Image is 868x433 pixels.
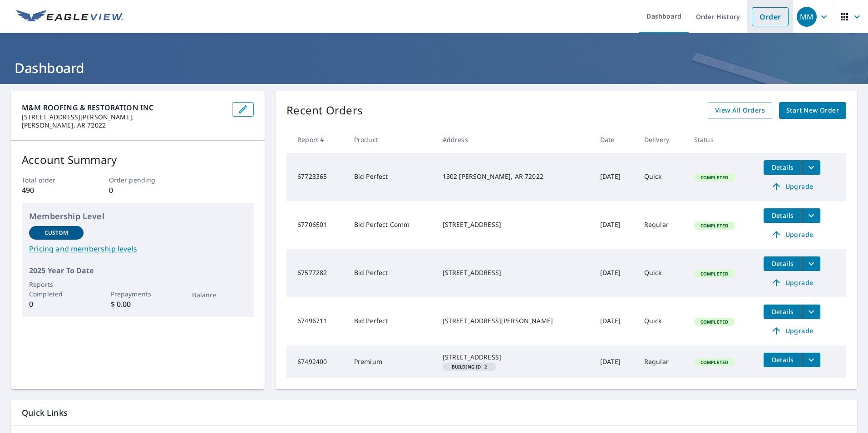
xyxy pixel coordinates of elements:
td: Quick [637,297,687,345]
td: 67577282 [286,249,347,297]
div: 1302 [PERSON_NAME], AR 72022 [443,172,586,181]
th: Product [347,126,435,153]
td: 67492400 [286,345,347,378]
th: Address [435,126,593,153]
th: Delivery [637,126,687,153]
td: Bid Perfect [347,297,435,345]
p: 2025 Year To Date [29,265,247,276]
a: Upgrade [764,179,820,194]
span: Upgrade [769,325,815,336]
div: [STREET_ADDRESS] [443,220,586,229]
p: Membership Level [29,210,247,222]
button: filesDropdownBtn-67577282 [802,256,820,271]
a: Upgrade [764,227,820,242]
td: [DATE] [593,345,637,378]
p: [STREET_ADDRESS][PERSON_NAME], [22,113,225,121]
span: Details [769,259,796,268]
a: Pricing and membership levels [29,243,247,254]
span: Upgrade [769,181,815,192]
p: Custom [44,229,68,237]
p: Prepayments [111,289,165,299]
div: [STREET_ADDRESS] [443,353,586,362]
button: filesDropdownBtn-67706501 [802,208,820,223]
div: [STREET_ADDRESS] [443,268,586,277]
p: 490 [22,185,80,196]
p: Balance [192,290,247,300]
button: filesDropdownBtn-67723365 [802,160,820,175]
p: Recent Orders [286,102,363,119]
p: Quick Links [22,407,846,418]
span: Details [769,163,796,172]
button: detailsBtn-67706501 [764,208,802,223]
td: [DATE] [593,297,637,345]
td: [DATE] [593,153,637,201]
span: Completed [695,222,734,229]
button: detailsBtn-67496711 [764,305,802,319]
p: $ 0.00 [111,299,165,310]
button: filesDropdownBtn-67492400 [802,353,820,367]
td: 67706501 [286,201,347,249]
p: 0 [29,299,84,310]
td: Bid Perfect Comm [347,201,435,249]
span: View All Orders [715,105,765,116]
td: Premium [347,345,435,378]
td: [DATE] [593,201,637,249]
span: Completed [695,359,734,365]
td: Quick [637,153,687,201]
button: filesDropdownBtn-67496711 [802,305,820,319]
div: MM [797,7,817,27]
td: Regular [637,345,687,378]
p: Account Summary [22,152,254,168]
span: Upgrade [769,229,815,240]
th: Status [687,126,756,153]
a: Order [752,7,789,26]
a: Upgrade [764,324,820,338]
button: detailsBtn-67723365 [764,160,802,175]
td: Bid Perfect [347,153,435,201]
td: [DATE] [593,249,637,297]
p: [PERSON_NAME], AR 72022 [22,121,225,129]
th: Date [593,126,637,153]
span: Upgrade [769,277,815,288]
p: Total order [22,175,80,185]
td: 67723365 [286,153,347,201]
button: detailsBtn-67492400 [764,353,802,367]
td: Quick [637,249,687,297]
a: View All Orders [708,102,772,119]
td: Regular [637,201,687,249]
span: Details [769,307,796,316]
th: Report # [286,126,347,153]
span: Completed [695,271,734,277]
p: Reports Completed [29,280,84,299]
td: Bid Perfect [347,249,435,297]
p: 0 [109,185,167,196]
a: Start New Order [779,102,846,119]
span: Completed [695,319,734,325]
button: detailsBtn-67577282 [764,256,802,271]
p: Order pending [109,175,167,185]
h1: Dashboard [11,59,857,77]
div: [STREET_ADDRESS][PERSON_NAME] [443,316,586,325]
img: EV Logo [16,10,123,24]
span: Details [769,355,796,364]
span: Completed [695,174,734,181]
a: Upgrade [764,276,820,290]
p: M&M ROOFING & RESTORATION INC [22,102,225,113]
span: 2 [446,364,493,369]
td: 67496711 [286,297,347,345]
em: Building ID [452,364,481,369]
span: Start New Order [786,105,839,116]
span: Details [769,211,796,220]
